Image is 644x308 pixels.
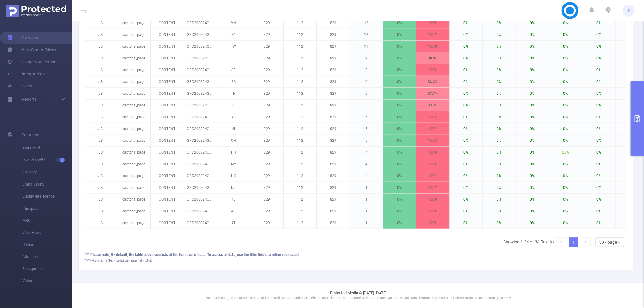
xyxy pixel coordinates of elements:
[84,147,117,158] p: JS
[117,88,150,99] p: captcha_page
[582,76,615,87] p: 0%
[450,135,482,146] p: 0%
[184,147,217,158] p: GPD200824GAM
[184,135,217,146] p: GPD200824GAM
[217,194,250,205] p: YE
[151,52,184,64] p: CONTENT
[22,97,37,102] span: Reports
[22,93,37,105] a: Reports
[450,100,482,111] p: 0%
[217,135,250,146] p: CH
[151,147,184,158] p: CONTENT
[383,158,416,170] p: 0%
[549,88,582,99] p: 0%
[250,88,283,99] p: 829
[560,240,563,244] i: icon: left
[383,194,416,205] p: 0%
[383,17,416,29] p: 0%
[184,111,217,123] p: GPD200824GAM
[383,147,416,158] p: 0%
[151,41,184,52] p: CONTENT
[483,88,516,99] p: 0%
[151,100,184,111] p: CONTENT
[184,158,217,170] p: GPD200824GAM
[217,52,250,64] p: FR
[250,170,283,182] p: 829
[416,170,449,182] p: 100%
[483,64,516,76] p: 0%
[416,147,449,158] p: 100%
[450,170,482,182] p: 0%
[250,135,283,146] p: 829
[84,123,117,135] p: JS
[7,56,56,68] a: Usage Notification
[416,100,449,111] p: 83.3%
[151,135,184,146] p: CONTENT
[450,76,482,87] p: 0%
[350,158,383,170] p: 4
[184,88,217,99] p: GPD200824GAM
[84,17,117,29] p: JS
[549,170,582,182] p: 0%
[22,275,72,287] span: Video
[483,170,516,182] p: 0%
[117,17,150,29] p: captcha_page
[483,135,516,146] p: 0%
[350,64,383,76] p: 8
[22,202,72,214] span: Passport
[217,76,250,87] p: SG
[22,227,72,239] span: Click Fraud
[217,147,250,158] p: PH
[317,123,350,135] p: 829
[217,88,250,99] p: TH
[284,17,316,29] p: 112
[582,52,615,64] p: 0%
[84,64,117,76] p: JS
[217,111,250,123] p: AE
[383,111,416,123] p: 0%
[516,123,549,135] p: 0%
[582,111,615,123] p: 0%
[117,194,150,205] p: captcha_page
[549,52,582,64] p: 0%
[599,238,617,247] div: 50 / page
[350,135,383,146] p: 5
[317,158,350,170] p: 829
[516,41,549,52] p: 0%
[151,76,184,87] p: CONTENT
[483,76,516,87] p: 0%
[250,100,283,111] p: 829
[317,29,350,40] p: 829
[151,170,184,182] p: CONTENT
[217,29,250,40] p: SA
[217,170,250,182] p: HK
[217,64,250,76] p: SE
[582,29,615,40] p: 0%
[250,194,283,205] p: 829
[284,76,316,87] p: 112
[383,88,416,99] p: 0%
[483,17,516,29] p: 0%
[317,182,350,193] p: 829
[317,41,350,52] p: 829
[84,100,117,111] p: JS
[350,147,383,158] p: 4
[7,80,32,92] a: Users
[350,194,383,205] p: 1
[151,182,184,193] p: CONTENT
[582,170,615,182] p: 0%
[84,88,117,99] p: JS
[284,64,316,76] p: 112
[516,135,549,146] p: 0%
[450,147,482,158] p: 0%
[250,64,283,76] p: 829
[22,178,72,190] span: Brand Safety
[151,17,184,29] p: CONTENT
[383,182,416,193] p: 0%
[350,111,383,123] p: 5
[450,194,482,205] p: 0%
[117,111,150,123] p: captcha_page
[516,29,549,40] p: 0%
[569,238,578,247] a: 1
[6,5,66,17] img: Protected Media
